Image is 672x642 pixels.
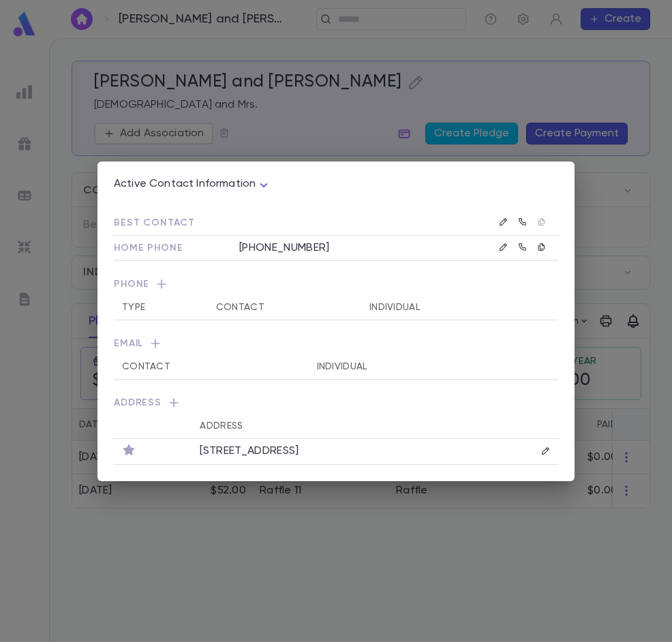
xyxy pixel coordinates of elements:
span: Address [114,396,558,414]
div: Active Contact Information [114,174,272,195]
span: Email [114,337,558,354]
span: Best Contact [114,218,195,228]
span: Phone [114,277,558,295]
span: Home Phone [114,243,183,253]
td: [PHONE_NUMBER] [223,235,466,260]
th: Contact [114,354,309,380]
th: Address [192,414,491,439]
th: Type [114,295,208,320]
th: Individual [361,295,519,320]
th: Individual [309,354,509,380]
span: Active Contact Information [114,179,256,189]
th: Contact [208,295,361,320]
td: [STREET_ADDRESS] [192,438,491,464]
